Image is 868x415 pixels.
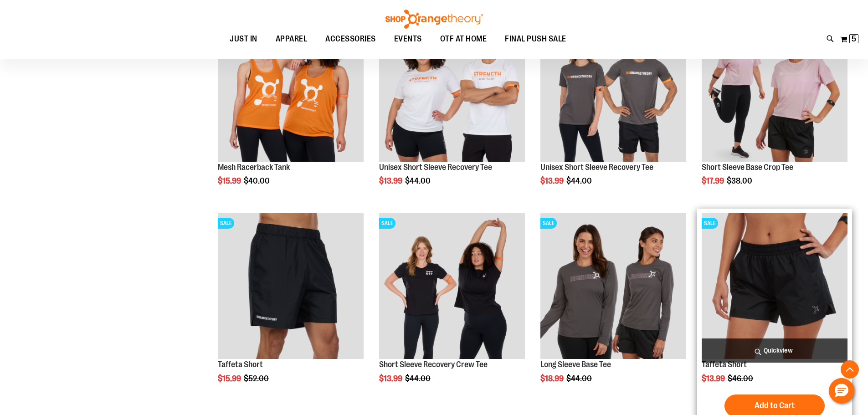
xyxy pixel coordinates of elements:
[218,213,364,359] img: Product image for Taffeta Short
[540,163,653,172] a: Unisex Short Sleeve Recovery Tee
[841,360,859,379] button: Back To Top
[829,378,854,404] button: Hello, have a question? Let’s chat.
[218,163,290,172] a: Mesh Racerback Tank
[379,176,404,185] span: $13.99
[405,176,432,185] span: $44.00
[540,374,565,383] span: $18.99
[218,374,242,383] span: $15.99
[218,218,234,229] span: SALE
[697,11,852,209] div: product
[379,16,525,163] a: Product image for Unisex Short Sleeve Recovery TeeSALE
[379,16,525,162] img: Product image for Unisex Short Sleeve Recovery Tee
[702,218,718,229] span: SALE
[379,360,488,369] a: Short Sleeve Recovery Crew Tee
[384,10,484,29] img: Shop Orangetheory
[702,16,847,162] img: Product image for Short Sleeve Base Crop Tee
[728,374,755,383] span: $46.00
[379,213,525,359] img: Product image for Short Sleeve Recovery Crew Tee
[702,213,847,359] img: Main Image of Taffeta Short
[540,176,565,185] span: $13.99
[440,29,487,49] span: OTF AT HOME
[244,176,271,185] span: $40.00
[267,29,317,50] a: APPAREL
[702,338,847,363] a: Quickview
[375,11,529,209] div: product
[540,16,686,163] a: Product image for Unisex Short Sleeve Recovery TeeSALE
[316,29,385,50] a: ACCESSORIES
[218,16,364,162] img: Product image for Mesh Racerback Tank
[496,29,575,49] a: FINAL PUSH SALE
[276,29,308,49] span: APPAREL
[536,11,691,209] div: product
[213,209,368,406] div: product
[379,374,404,383] span: $13.99
[218,360,263,369] a: Taffeta Short
[540,218,557,229] span: SALE
[540,360,611,369] a: Long Sleeve Base Tee
[394,29,422,49] span: EVENTS
[230,29,257,49] span: JUST IN
[505,29,566,49] span: FINAL PUSH SALE
[379,213,525,360] a: Product image for Short Sleeve Recovery Crew TeeSALE
[218,16,364,163] a: Product image for Mesh Racerback TankSALE
[218,176,242,185] span: $15.99
[702,163,793,172] a: Short Sleeve Base Crop Tee
[852,34,856,43] span: 5
[702,360,747,369] a: Taffeta Short
[379,218,395,229] span: SALE
[727,176,754,185] span: $38.00
[755,400,795,410] span: Add to Cart
[702,176,725,185] span: $17.99
[221,29,267,50] a: JUST IN
[244,374,270,383] span: $52.00
[540,213,686,360] a: Product image for Long Sleeve Base TeeSALE
[566,374,593,383] span: $44.00
[385,29,431,50] a: EVENTS
[540,16,686,162] img: Product image for Unisex Short Sleeve Recovery Tee
[431,29,496,50] a: OTF AT HOME
[213,11,368,209] div: product
[702,374,726,383] span: $13.99
[536,209,691,406] div: product
[405,374,432,383] span: $44.00
[379,163,492,172] a: Unisex Short Sleeve Recovery Tee
[375,209,529,406] div: product
[702,16,847,163] a: Product image for Short Sleeve Base Crop TeeSALE
[218,213,364,360] a: Product image for Taffeta ShortSALE
[325,29,376,49] span: ACCESSORIES
[702,213,847,360] a: Main Image of Taffeta ShortSALE
[566,176,593,185] span: $44.00
[540,213,686,359] img: Product image for Long Sleeve Base Tee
